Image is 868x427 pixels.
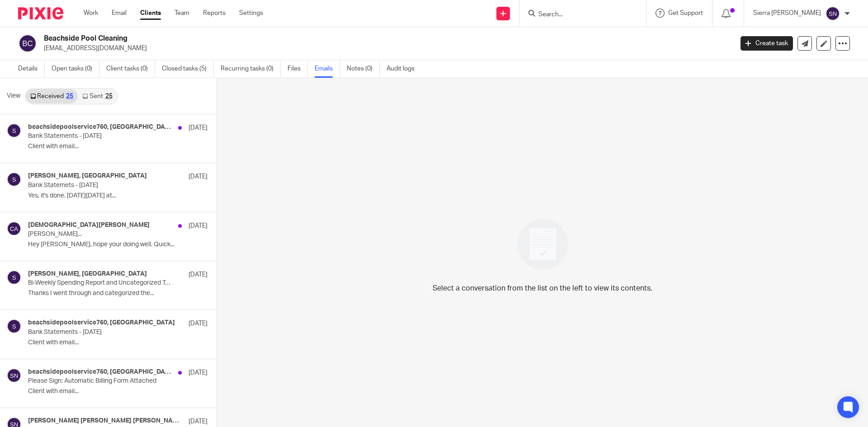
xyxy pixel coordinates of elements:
img: svg%3E [7,319,21,333]
h4: beachsidepoolservice760, [GEOGRAPHIC_DATA][PERSON_NAME] [28,368,174,376]
a: Client tasks (0) [106,60,155,78]
a: Details [18,60,45,78]
p: Bi-Weekly Spending Report and Uncategorized Transactions ([DATE]-[DATE]) [28,279,172,287]
p: Sierra [PERSON_NAME] [753,9,821,18]
input: Search [538,11,619,19]
p: Please Sign: Automatic Billing Form Attached [28,377,172,385]
p: Bank Statements - [DATE] [28,328,172,336]
p: [EMAIL_ADDRESS][DOMAIN_NAME] [44,44,727,53]
a: Work [84,9,98,18]
a: Email [112,9,127,18]
img: image [511,213,574,276]
img: svg%3E [7,221,21,236]
a: Closed tasks (5) [162,60,214,78]
div: 25 [66,93,73,99]
h4: beachsidepoolservice760, [GEOGRAPHIC_DATA] [28,123,174,131]
p: Bank Statemets - [DATE] [28,182,172,189]
img: svg%3E [7,368,21,383]
h4: [PERSON_NAME] [PERSON_NAME] [PERSON_NAME], [PERSON_NAME], [PERSON_NAME] [28,417,184,425]
a: Reports [203,9,226,18]
p: Select a conversation from the list on the left to view its contents. [433,283,652,294]
img: svg%3E [18,34,37,53]
p: [DATE] [189,319,208,328]
h2: Beachside Pool Cleaning [44,34,590,43]
a: Notes (0) [347,60,380,78]
p: Hey [PERSON_NAME], hope your doing well. Quick... [28,241,208,249]
p: [DATE] [189,221,208,230]
p: [DATE] [189,270,208,279]
img: Pixie [18,7,63,19]
div: 25 [105,93,113,99]
h4: [DEMOGRAPHIC_DATA][PERSON_NAME] [28,221,150,229]
img: svg%3E [7,270,21,285]
h4: [PERSON_NAME], [GEOGRAPHIC_DATA] [28,270,147,278]
span: Get Support [668,10,703,16]
a: Clients [140,9,161,18]
p: [DATE] [189,368,208,377]
span: View [7,91,20,101]
p: Bank Statements - [DATE] [28,132,172,140]
a: Recurring tasks (0) [221,60,281,78]
a: Audit logs [387,60,421,78]
a: Open tasks (0) [52,60,99,78]
p: Client with email... [28,388,208,395]
h4: [PERSON_NAME], [GEOGRAPHIC_DATA] [28,172,147,180]
p: [DATE] [189,172,208,181]
a: Settings [239,9,263,18]
a: Emails [315,60,340,78]
p: Thanks I went through and categorized the... [28,290,208,297]
a: Sent25 [78,89,117,103]
img: svg%3E [826,6,840,21]
img: svg%3E [7,172,21,187]
p: [PERSON_NAME]... [28,230,172,238]
a: Files [288,60,308,78]
p: Client with email... [28,143,208,150]
p: Client with email... [28,339,208,347]
p: [DATE] [189,123,208,132]
p: [DATE] [189,417,208,426]
p: Yes, it's done. [DATE][DATE] at... [28,192,208,200]
h4: beachsidepoolservice760, [GEOGRAPHIC_DATA] [28,319,175,327]
img: svg%3E [7,123,21,138]
a: Received25 [26,89,78,103]
a: Team [175,9,189,18]
a: Create task [741,36,793,51]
